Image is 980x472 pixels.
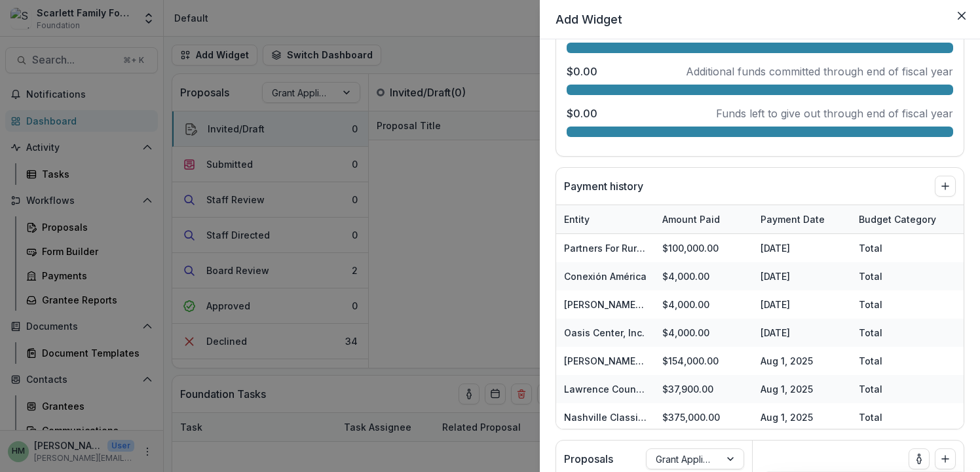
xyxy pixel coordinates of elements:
div: Total [859,326,882,340]
a: [PERSON_NAME][GEOGRAPHIC_DATA] [564,355,732,366]
p: Payment history [564,178,643,194]
div: [DATE] [753,319,851,347]
div: Amount Paid [654,205,753,233]
a: Lawrence County Schools (fiscal sponsor is Lawrence County Education Foundation) [564,383,955,395]
button: Add to dashboard [935,448,956,469]
div: Entity [556,205,654,233]
a: Nashville Classical [564,412,652,423]
button: toggle-assigned-to-me [909,448,930,469]
div: Total [859,354,882,368]
p: $0.00 [567,64,597,79]
div: Payment Date [753,205,851,233]
a: [PERSON_NAME] Center [564,299,672,310]
div: Payment Date [753,212,833,226]
p: Funds left to give out through end of fiscal year [716,106,953,121]
div: $375,000.00 [654,403,753,431]
div: $4,000.00 [654,290,753,319]
p: $0.00 [567,106,597,121]
div: Aug 1, 2025 [753,403,851,431]
p: Additional funds committed through end of fiscal year [686,64,953,79]
div: $154,000.00 [654,347,753,375]
button: Close [951,5,972,26]
div: Total [859,269,882,283]
button: Add to dashboard [935,176,956,197]
div: Entity [556,212,597,226]
div: Aug 1, 2025 [753,375,851,403]
div: $4,000.00 [654,319,753,347]
div: Aug 1, 2025 [753,347,851,375]
div: Total [859,241,882,255]
div: $100,000.00 [654,234,753,262]
a: Partners For Rural Impact Inc (PRI) [564,243,719,254]
div: $37,900.00 [654,375,753,403]
div: Total [859,410,882,424]
div: Total [859,382,882,396]
div: [DATE] [753,234,851,262]
div: Total [859,298,882,311]
div: $4,000.00 [654,262,753,290]
p: Proposals [564,451,613,467]
div: [DATE] [753,290,851,319]
div: Amount Paid [654,212,728,226]
div: Budget Category [851,212,944,226]
a: Conexión América [564,271,647,282]
div: [DATE] [753,262,851,290]
a: Oasis Center, Inc. [564,327,645,338]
